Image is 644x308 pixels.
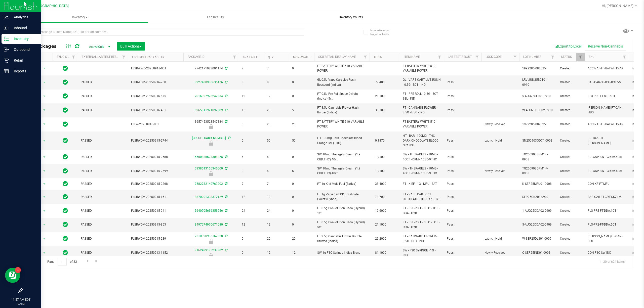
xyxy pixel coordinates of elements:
span: 5-AUG25DDA02-0909 [522,222,554,227]
span: PASSED [81,182,125,186]
span: FT - VAPE CART CDT DISTILLATE - 1G - CKZ - HYB [403,192,441,202]
p: Analytics [9,14,39,20]
span: Created [560,155,582,159]
span: FLSRWGM-20250913-1152 [131,250,180,255]
inline-svg: Inventory [4,36,9,41]
span: select [41,137,48,144]
span: Pass [447,182,478,186]
a: Package ID [187,55,205,59]
span: Pass [447,108,478,113]
span: FLSRWGM-20250915-853 [131,222,180,227]
span: BAP-CAR-FT-CDT-CKZ1M [588,195,626,199]
a: 7610920985162058 [195,234,223,238]
input: 1 [58,258,67,266]
span: Created [560,250,582,255]
span: 0 [292,80,311,85]
span: 24 [242,208,261,213]
span: [PERSON_NAME]-FT-CAN-HBG [588,105,626,115]
span: 77.4000 [373,79,389,86]
span: Created [560,182,582,186]
span: In Sync [63,235,68,242]
span: 6 [267,169,286,173]
span: In Sync [63,93,68,100]
span: Created [560,138,582,143]
span: FLSRWGM-20250915-2744 [131,138,180,143]
iframe: Resource center [5,268,20,283]
a: Item Name [404,55,420,59]
span: Created [560,108,582,113]
span: select [41,249,48,256]
span: Created [560,122,582,127]
a: Lot Number [523,55,541,59]
div: Newly Received [183,253,239,258]
span: Pass [447,80,478,85]
span: 6 [292,169,311,173]
span: PASSED [81,236,125,241]
p: Retail [9,57,39,63]
span: In Sync [63,79,68,86]
a: Lab Results [148,12,283,23]
span: Launch Hold [485,138,516,143]
a: Inventory Counts [283,12,419,23]
span: FLTW-20250916-003 [131,122,180,127]
a: Filter [69,53,78,61]
span: FT 0.5g Pre-Roll Don Dada (Hybrid) 5ct [317,220,367,230]
button: Export to Excel [551,42,585,51]
span: FLSRWWD-20250918-001 [131,66,180,71]
a: [CREDIT_CARD_NUMBER] [192,136,226,140]
span: EDI-BAK-HT-[PERSON_NAME] [588,136,626,145]
span: SEP25CKZ01-0909 [522,195,554,199]
span: 0.1870 [373,137,387,144]
div: Launch Hold [183,239,239,244]
span: select [41,107,48,114]
inline-svg: Inbound [4,25,9,30]
span: FT BATTERY WHITE 510 VARIABLE POWER [317,119,367,129]
a: External Lab Test Result [82,55,121,59]
p: Outbound [9,47,39,53]
span: HT 100mg Dark Chocolate Blood Orange Bar (THC) [317,136,367,145]
span: FT - KIEF - 1G - MFU - SAT [403,182,441,186]
span: Pass [447,250,478,255]
span: FLO-PRE-FT-DDA.5CT [588,222,626,227]
span: In Sync [63,180,68,187]
a: Filter [361,53,370,61]
a: Sku Retail Display Name [318,55,356,59]
span: select [41,121,48,128]
a: Inventory [12,12,148,23]
a: Lock Code [486,55,502,59]
inline-svg: Analytics [4,15,9,20]
span: 0 [242,250,261,255]
span: Pass [447,195,478,199]
span: Pass [447,94,478,99]
div: 7742171023001174 [183,66,239,71]
span: 5 [292,108,311,113]
span: Sync from Compliance System [224,155,227,159]
span: FLSRWGM-20250916-451 [131,108,180,113]
span: Pass [447,169,478,173]
span: 0 [292,222,311,227]
span: select [41,65,48,72]
span: 7 [242,66,261,71]
span: Sync from Compliance System [224,248,227,252]
span: FT 1g Kief Mule Fuel (Sativa) [317,182,367,186]
a: Go to the next page [84,258,92,265]
a: 7016927928242034 [195,94,223,98]
span: SN250903ODC1-0908 [522,138,554,143]
span: Sync from Compliance System [224,182,227,186]
span: Sync from Compliance System [224,120,227,123]
span: Pass [447,208,478,213]
inline-svg: Retail [4,58,9,63]
span: 7 [267,182,286,186]
span: select [41,79,48,86]
span: FT - PRE-ROLL - 0.5G - 5CT - SEL - IND [403,92,441,101]
span: 24 [267,208,286,213]
span: TG250903DRM1-F-0908 [522,152,554,162]
span: Created [560,195,582,199]
span: O-SEP25IND01-0908 [522,250,554,255]
span: select [41,181,48,188]
a: Filter [473,53,481,61]
div: 8657453523547384 [183,119,239,129]
span: SW 10mg Theragels Dream (1:9 CBD:THC) 40ct [317,152,367,162]
span: FLSRWGM-20250915-941 [131,208,180,213]
span: PASSED [81,108,125,113]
